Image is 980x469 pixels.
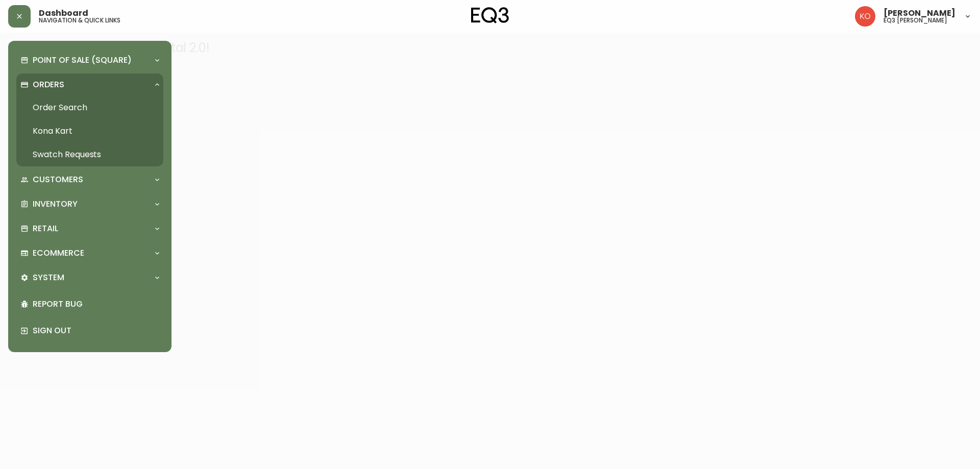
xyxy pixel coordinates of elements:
img: logo [471,7,509,23]
p: Orders [33,79,64,90]
div: Ecommerce [16,242,163,264]
a: Order Search [16,96,163,119]
a: Kona Kart [16,119,163,143]
div: System [16,266,163,289]
a: Swatch Requests [16,143,163,166]
p: Inventory [33,199,78,210]
h5: eq3 [PERSON_NAME] [884,17,947,23]
p: Retail [33,223,58,234]
div: Point of Sale (Square) [16,49,163,71]
p: Customers [33,174,83,185]
p: System [33,272,64,283]
div: Orders [16,73,163,96]
span: [PERSON_NAME] [884,9,955,17]
div: Report Bug [16,291,163,317]
span: Dashboard [39,9,88,17]
img: 9beb5e5239b23ed26e0d832b1b8f6f2a [855,6,875,27]
p: Ecommerce [33,248,84,259]
p: Point of Sale (Square) [33,55,132,66]
div: Sign Out [16,317,163,344]
div: Retail [16,217,163,240]
p: Sign Out [33,325,159,336]
p: Report Bug [33,299,159,310]
div: Inventory [16,193,163,215]
h5: navigation & quick links [39,17,120,23]
div: Customers [16,168,163,191]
